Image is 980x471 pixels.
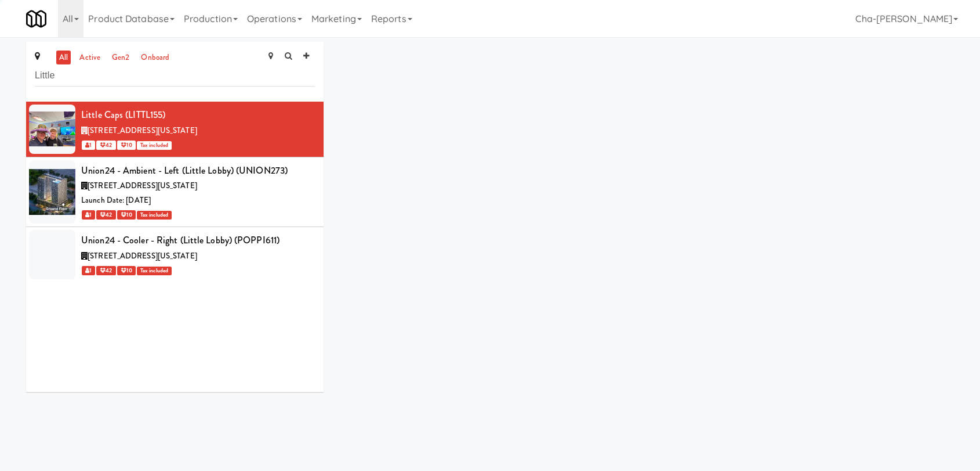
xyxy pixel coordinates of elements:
span: [STREET_ADDRESS][US_STATE] [88,125,197,136]
span: 10 [117,266,136,275]
span: 1 [82,210,95,220]
span: 42 [96,210,115,220]
li: Union24 - Ambient - Left (Little Lobby) (UNION273)[STREET_ADDRESS][US_STATE]Launch Date: [DATE] 1... [26,157,324,227]
div: Union24 - Cooler - Right (Little Lobby) (POPPI611) [81,232,315,249]
span: 10 [117,141,136,150]
a: active [77,51,103,65]
span: Tax included [137,211,172,220]
span: 1 [82,141,95,150]
a: gen2 [109,51,132,65]
span: 42 [96,266,115,275]
img: Micromart [26,9,46,29]
span: 10 [117,210,136,220]
div: Union24 - Ambient - Left (Little Lobby) (UNION273) [81,162,315,179]
span: Tax included [137,267,172,275]
li: Little Caps (LITTL155)[STREET_ADDRESS][US_STATE] 1 42 10Tax included [26,102,324,157]
a: all [56,51,71,65]
span: Tax included [137,141,172,150]
div: Launch Date: [DATE] [81,193,315,208]
div: Little Caps (LITTL155) [81,106,315,124]
input: Search site [35,65,315,87]
li: Union24 - Cooler - Right (Little Lobby) (POPPI611)[STREET_ADDRESS][US_STATE] 1 42 10Tax included [26,227,324,282]
span: [STREET_ADDRESS][US_STATE] [88,180,197,191]
span: 42 [96,141,115,150]
span: 1 [82,266,95,275]
a: onboard [138,51,172,65]
span: [STREET_ADDRESS][US_STATE] [88,250,197,261]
